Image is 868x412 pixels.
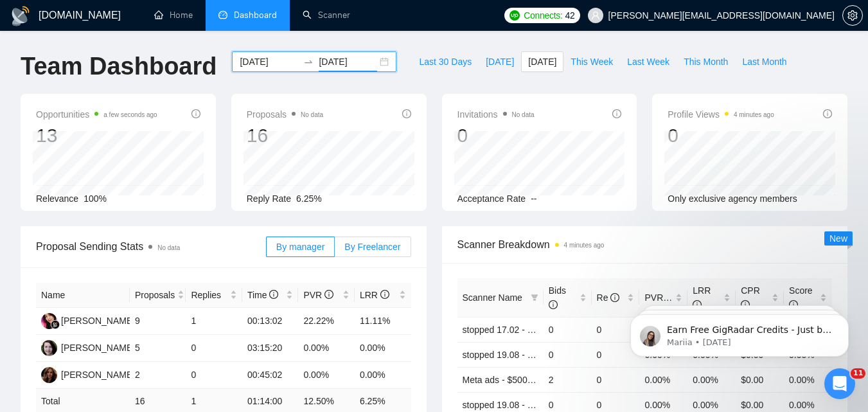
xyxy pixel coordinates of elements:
span: Score [789,285,813,310]
td: 00:45:02 [242,362,299,389]
div: 0 [457,123,535,148]
span: No data [157,244,180,251]
span: By Freelancer [344,242,400,252]
a: stopped 17.02 - Google Ads - ecommerce/AI - $500+ [463,325,673,335]
th: Proposals [130,283,186,308]
td: 0 [544,342,592,367]
div: [PERSON_NAME] [61,314,135,328]
span: info-circle [324,290,333,299]
a: stopped 19.08 - Meta ads - LeadGen/cases/ hook - tripled leads- $500+ [463,400,747,410]
td: 9 [130,308,186,335]
img: NK [41,313,57,329]
img: logo [10,6,31,26]
span: 11 [851,368,865,379]
a: IK[PERSON_NAME] [41,369,135,379]
td: 0.00% [784,367,832,392]
span: Proposals [135,288,175,302]
span: Reply Rate [247,193,291,204]
span: Re [597,292,620,303]
td: 0.00% [298,362,355,389]
span: info-circle [823,109,832,118]
td: 0.00% [687,367,736,392]
td: 03:15:20 [242,335,299,362]
button: This Month [677,51,735,72]
span: Dashboard [234,10,277,21]
span: Last Week [627,55,669,69]
span: [DATE] [486,55,514,69]
span: setting [843,10,862,21]
td: 0 [592,367,640,392]
td: 0.00% [355,335,411,362]
span: Relevance [36,193,78,204]
span: This Month [684,55,728,69]
span: dashboard [218,10,227,19]
button: This Week [563,51,620,72]
td: 0 [592,317,640,342]
span: No data [301,111,323,118]
iframe: Intercom notifications message [611,287,868,377]
time: 4 minutes ago [734,111,774,118]
span: Connects: [524,8,562,22]
span: Opportunities [36,107,157,122]
td: 11.11% [355,308,411,335]
span: Proposal Sending Stats [36,238,266,255]
td: 0 [186,362,242,389]
span: Last Month [742,55,786,69]
td: 22.22% [298,308,355,335]
span: -- [531,193,536,204]
span: filter [528,288,541,307]
span: Last 30 Days [419,55,472,69]
h1: Team Dashboard [21,51,217,82]
span: No data [512,111,535,118]
span: LRR [693,285,711,310]
span: 42 [565,8,575,22]
a: NK[PERSON_NAME] [41,315,135,325]
span: info-circle [191,109,200,118]
span: PVR [303,290,333,300]
td: 0 [544,317,592,342]
span: CPR [741,285,760,310]
th: Name [36,283,130,308]
td: 0 [186,335,242,362]
span: New [829,233,847,244]
time: 4 minutes ago [564,242,605,249]
time: a few seconds ago [103,111,157,118]
button: Last Week [620,51,677,72]
span: Time [247,290,278,300]
button: [DATE] [479,51,521,72]
input: Start date [240,55,298,69]
div: [PERSON_NAME] [61,368,135,382]
span: info-circle [269,290,278,299]
span: This Week [571,55,613,69]
span: info-circle [380,290,389,299]
iframe: Intercom live chat [824,368,855,399]
button: Last Month [735,51,793,72]
a: stopped 19.08 - Meta Ads - cases/hook- generating $k [463,350,678,360]
button: [DATE] [521,51,563,72]
td: 0 [592,342,640,367]
span: Invitations [457,107,535,122]
span: 100% [84,193,107,204]
span: Replies [191,288,227,302]
span: Proposals [247,107,323,122]
a: searchScanner [303,10,350,21]
span: user [591,11,600,20]
div: [PERSON_NAME] [61,341,135,355]
td: 0.00% [355,362,411,389]
td: 0.00% [298,335,355,362]
img: IK [41,367,57,383]
span: info-circle [612,109,621,118]
th: Replies [186,283,242,308]
td: 2 [544,367,592,392]
span: Scanner Breakdown [457,237,833,253]
td: 2 [130,362,186,389]
span: [DATE] [528,55,556,69]
span: 6.25% [296,193,322,204]
a: IG[PERSON_NAME] [41,342,135,352]
div: 0 [668,123,774,148]
span: Profile Views [668,107,774,122]
span: to [303,57,314,67]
